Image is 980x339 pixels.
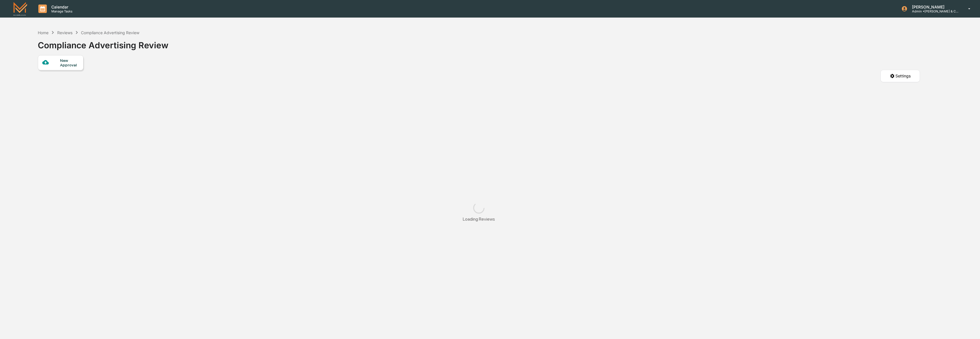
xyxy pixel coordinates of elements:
[908,5,960,9] p: [PERSON_NAME]
[14,2,27,15] img: logo
[47,5,75,9] p: Calendar
[60,58,79,67] div: New Approval
[81,30,139,35] div: Compliance Advertising Review
[38,30,49,35] div: Home
[47,9,75,13] p: Manage Tasks
[463,216,495,222] div: Loading Reviews
[908,9,960,13] p: Admin • [PERSON_NAME] & Co. - BD
[38,36,168,50] div: Compliance Advertising Review
[57,30,72,35] div: Reviews
[880,70,920,82] button: Settings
